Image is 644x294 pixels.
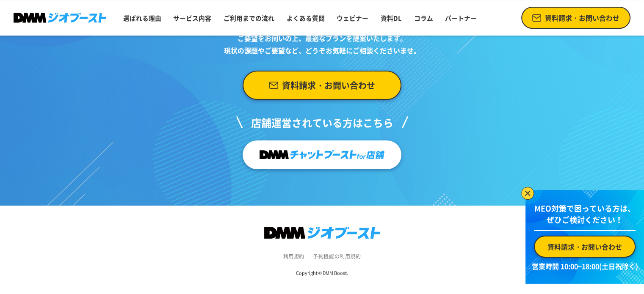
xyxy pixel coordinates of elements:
[545,13,619,23] span: 資料請求・お問い合わせ
[534,236,636,258] a: 資料請求・お問い合わせ
[411,10,437,26] a: コラム
[243,140,401,169] a: チャットブーストfor店舗
[264,227,380,239] img: DMMジオブースト
[282,77,375,93] span: 資料請求・お問い合わせ
[296,269,348,276] small: Copyright © DMM Boost.
[260,146,384,163] img: チャットブーストfor店舗
[236,113,409,140] p: 店舗運営されている方はこちら
[120,10,165,26] a: 選ばれる理由
[547,242,622,252] span: 資料請求・お問い合わせ
[521,187,534,200] img: バナーを閉じる
[220,10,278,26] a: ご利用までの流れ
[283,253,304,260] a: 利用規約
[531,261,639,271] p: 営業時間 10:00~18:00(土日祝除く)
[534,203,636,231] p: MEO対策で困っている方は、 ぜひご検討ください！
[216,32,428,57] p: ご要望をお伺いの上、 最適なプランを提案いたします。 現状の課題やご要望など、 どうぞお気軽にご相談くださいませ。
[442,10,480,26] a: パートナー
[377,10,405,26] a: 資料DL
[333,10,372,26] a: ウェビナー
[283,10,328,26] a: よくある質問
[521,7,630,29] a: 資料請求・お問い合わせ
[243,71,401,100] a: 資料請求・お問い合わせ
[170,10,215,26] a: サービス内容
[14,13,106,22] img: DMMジオブースト
[313,253,361,260] a: 予約機能の利用規約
